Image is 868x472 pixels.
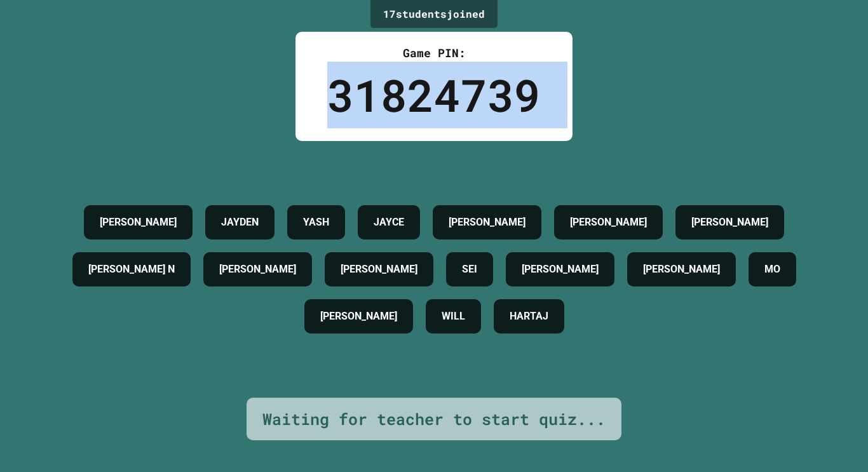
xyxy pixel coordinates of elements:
h4: [PERSON_NAME] [341,262,417,277]
h4: SEI [462,262,477,277]
h4: [PERSON_NAME] [320,309,397,324]
h4: [PERSON_NAME] [643,262,720,277]
h4: [PERSON_NAME] [522,262,599,277]
h4: JAYCE [374,215,404,230]
h4: [PERSON_NAME] [691,215,768,230]
div: Game PIN: [327,44,541,62]
h4: YASH [303,215,329,230]
h4: JAYDEN [221,215,259,230]
h4: [PERSON_NAME] N [88,262,175,277]
h4: [PERSON_NAME] [219,262,296,277]
h4: HARTAJ [510,309,548,324]
h4: [PERSON_NAME] [449,215,526,230]
h4: WILL [442,309,465,324]
div: Waiting for teacher to start quiz... [262,407,606,431]
h4: MO [764,262,780,277]
h4: [PERSON_NAME] [570,215,647,230]
div: 31824739 [327,62,541,128]
h4: [PERSON_NAME] [100,215,177,230]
